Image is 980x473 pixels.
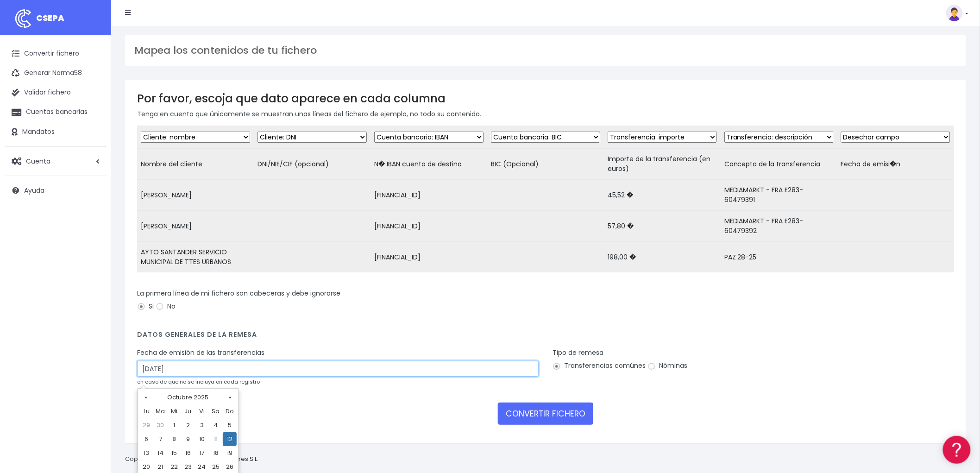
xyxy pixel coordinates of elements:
a: Cuentas bancarias [5,102,107,122]
p: Copyright © 2025 . [125,454,260,464]
td: 17 [195,446,209,460]
th: Mi [167,404,181,418]
h4: Datos generales de la remesa [137,331,954,343]
td: 11 [209,432,223,446]
th: Vi [195,404,209,418]
td: MEDIAMARKT - FRA E283-60479392 [721,211,837,242]
th: Ju [181,404,195,418]
td: 5 [223,418,237,432]
th: « [139,391,153,404]
a: Generar Norma58 [5,63,107,83]
th: Octubre 2025 [153,391,223,404]
td: 1 [167,418,181,432]
td: 14 [153,446,167,460]
td: 4 [209,418,223,432]
small: en caso de que no se incluya en cada registro [137,378,260,385]
h3: Por favor, escoja que dato aparece en cada columna [137,92,954,105]
td: 3 [195,418,209,432]
td: MEDIAMARKT - FRA E283-60479391 [721,180,837,211]
td: 13 [139,446,153,460]
td: N� IBAN cuenta de destino [371,149,487,180]
h3: Mapea los contenidos de tu fichero [134,44,957,57]
td: 18 [209,446,223,460]
a: Mandatos [5,122,107,142]
td: 29 [139,418,153,432]
td: 15 [167,446,181,460]
td: [FINANCIAL_ID] [371,242,487,273]
span: Ayuda [24,186,44,195]
label: La primera línea de mi fichero son cabeceras y debe ignorarse [137,289,340,298]
th: Ma [153,404,167,418]
label: Nóminas [647,361,687,371]
label: Fecha de emisión de las transferencias [137,348,264,358]
td: 7 [153,432,167,446]
label: Transferencias comúnes [553,361,646,371]
td: Importe de la transferencia (en euros) [604,149,721,180]
a: Cuenta [5,151,107,171]
th: Sa [209,404,223,418]
td: 198,00 � [604,242,721,273]
td: DNI/NIE/CIF (opcional) [254,149,371,180]
td: BIC (Opcional) [487,149,604,180]
td: 19 [223,446,237,460]
td: 8 [167,432,181,446]
th: Lu [139,404,153,418]
a: Validar fichero [5,83,107,102]
td: 57,80 � [604,211,721,242]
td: Concepto de la transferencia [721,149,837,180]
td: 16 [181,446,195,460]
td: [FINANCIAL_ID] [371,180,487,211]
td: [FINANCIAL_ID] [371,211,487,242]
a: Convertir fichero [5,44,107,63]
a: Ayuda [5,181,107,200]
label: No [156,302,176,311]
td: 12 [223,432,237,446]
td: 9 [181,432,195,446]
img: logo [12,7,35,30]
td: Nombre del cliente [137,149,254,180]
td: Fecha de emisi�n [837,149,954,180]
label: Tipo de remesa [553,348,603,358]
p: Tenga en cuenta que únicamente se muestran unas líneas del fichero de ejemplo, no todo su contenido. [137,109,954,119]
td: 10 [195,432,209,446]
button: CONVERTIR FICHERO [498,403,593,425]
td: 30 [153,418,167,432]
label: Si [137,302,154,311]
td: 6 [139,432,153,446]
th: » [223,391,237,404]
td: [PERSON_NAME] [137,211,254,242]
img: profile [946,5,963,21]
td: [PERSON_NAME] [137,180,254,211]
th: Do [223,404,237,418]
span: CSEPA [36,12,64,24]
td: 2 [181,418,195,432]
td: AYTO SANTANDER SERVICIO MUNICIPAL DE TTES URBANOS [137,242,254,273]
td: 45,52 � [604,180,721,211]
span: Cuenta [26,156,50,165]
td: PAZ 28-25 [721,242,837,273]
